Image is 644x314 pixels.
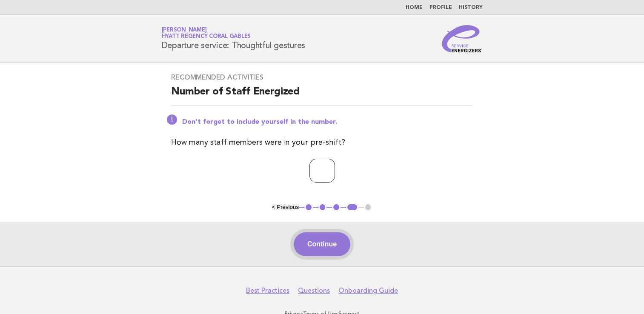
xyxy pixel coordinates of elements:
h3: Recommended activities [171,73,473,82]
button: < Previous [272,204,299,210]
button: Continue [294,232,350,256]
img: Service Energizers [442,25,483,52]
a: [PERSON_NAME]Hyatt Regency Coral Gables [162,27,251,39]
a: Onboarding Guide [338,286,398,295]
button: 2 [318,203,327,211]
p: How many staff members were in your pre-shift? [171,137,473,148]
p: Don't forget to include yourself in the number. [182,118,473,126]
a: Profile [429,5,452,10]
span: Hyatt Regency Coral Gables [162,34,251,40]
h2: Number of Staff Energized [171,85,473,106]
a: Questions [298,286,330,295]
button: 3 [332,203,341,211]
h1: Departure service: Thoughtful gestures [162,28,306,50]
a: Home [406,5,423,10]
button: 4 [346,203,358,211]
a: Best Practices [246,286,289,295]
a: History [459,5,483,10]
button: 1 [304,203,313,211]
